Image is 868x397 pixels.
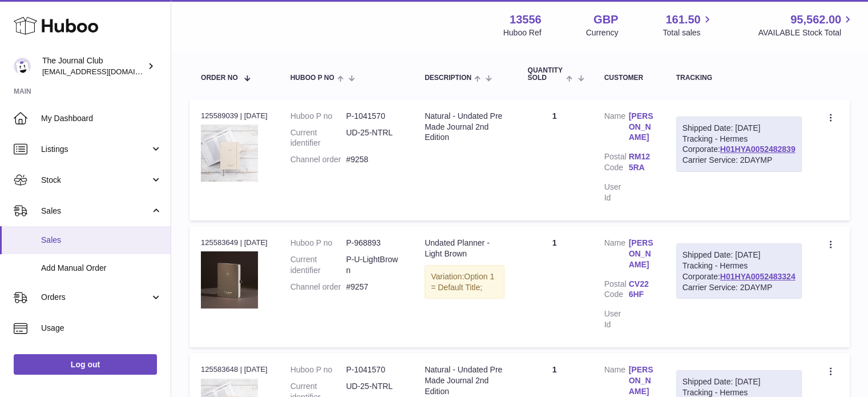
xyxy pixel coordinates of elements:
div: Currency [586,27,619,38]
span: Total sales [663,27,713,38]
dd: P-1041570 [346,111,402,122]
dd: #9258 [346,154,402,165]
span: Orders [41,292,150,303]
td: 1 [516,99,592,220]
dt: Name [604,238,629,273]
span: Huboo P no [290,74,334,82]
a: H01HYA0052483324 [720,272,796,281]
div: Shipped Date: [DATE] [683,123,796,134]
span: Add Manual Order [41,263,162,274]
img: 135561751033676.jpg [201,125,258,182]
dt: User Id [604,308,629,330]
a: H01HYA0052482839 [720,145,796,154]
dt: Name [604,111,629,146]
td: 1 [516,226,592,347]
span: Sales [41,206,150,216]
strong: 13556 [510,12,542,27]
div: The Journal Club [42,55,145,77]
dt: Huboo P no [290,364,346,375]
dt: Postal Code [604,151,629,176]
div: 125583649 | [DATE] [201,238,268,248]
span: 161.50 [665,12,700,27]
dd: P-U-LightBrown [346,254,402,276]
dt: Huboo P no [290,238,346,248]
div: 125589039 | [DATE] [201,111,268,121]
div: Shipped Date: [DATE] [683,250,796,260]
dd: #9257 [346,282,402,292]
dt: Channel order [290,282,346,292]
a: RM12 5RA [629,151,653,173]
dt: Current identifier [290,127,346,149]
span: [EMAIL_ADDRESS][DOMAIN_NAME] [42,67,168,76]
div: Shipped Date: [DATE] [683,376,796,387]
div: Variation: [425,265,504,299]
a: 95,562.00 AVAILABLE Stock Total [758,12,854,38]
div: Tracking - Hermes Corporate: [676,243,802,299]
strong: GBP [594,12,618,27]
dt: Huboo P no [290,111,346,122]
span: My Dashboard [41,113,162,124]
a: Log out [14,354,157,375]
dd: P-968893 [346,238,402,248]
div: Carrier Service: 2DAYMP [683,282,796,293]
dt: Postal Code [604,279,629,303]
span: Usage [41,323,162,334]
div: Undated Planner - Light Brown [425,238,504,259]
div: Carrier Service: 2DAYMP [683,155,796,166]
div: Huboo Ref [503,27,542,38]
span: Description [425,74,471,82]
span: 95,562.00 [790,12,841,27]
a: [PERSON_NAME] [629,238,653,270]
dt: Channel order [290,154,346,165]
img: o37.jpg [201,251,258,308]
span: Listings [41,144,150,155]
span: Order No [201,74,238,82]
span: Sales [41,235,162,246]
span: AVAILABLE Stock Total [758,27,854,38]
dd: P-1041570 [346,364,402,375]
span: Stock [41,175,150,186]
span: Option 1 = Default Title; [431,272,494,292]
dd: UD-25-NTRL [346,127,402,149]
div: Tracking - Hermes Corporate: [676,117,802,173]
div: 125583648 | [DATE] [201,364,268,375]
dt: Current identifier [290,254,346,276]
dt: User Id [604,182,629,203]
img: hello@thejournalclub.co.uk [14,58,31,75]
a: CV22 6HF [629,279,653,300]
a: 161.50 Total sales [663,12,713,38]
div: Tracking [676,74,802,82]
div: Natural - Undated Pre Made Journal 2nd Edition [425,364,504,397]
div: Customer [604,74,653,82]
a: [PERSON_NAME] [629,111,653,143]
span: Quantity Sold [527,67,563,82]
a: [PERSON_NAME] [629,364,653,397]
div: Natural - Undated Pre Made Journal 2nd Edition [425,111,504,143]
